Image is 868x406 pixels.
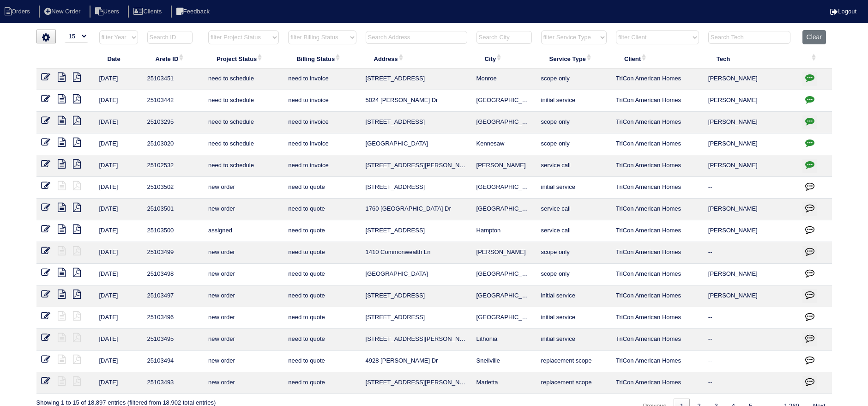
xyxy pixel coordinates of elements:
td: [DATE] [95,133,143,155]
td: 1760 [GEOGRAPHIC_DATA] Dr [361,199,472,220]
td: new order [204,177,283,199]
td: new order [204,285,283,307]
td: [GEOGRAPHIC_DATA] [472,264,536,285]
td: -- [704,351,798,372]
td: need to quote [283,329,361,351]
td: [PERSON_NAME] [704,285,798,307]
td: TriCon American Homes [611,242,704,264]
td: TriCon American Homes [611,307,704,329]
td: new order [204,372,283,394]
td: need to quote [283,199,361,220]
td: 25103500 [143,220,204,242]
td: -- [704,329,798,351]
td: [PERSON_NAME] [472,242,536,264]
td: 25103451 [143,68,204,90]
td: need to invoice [283,133,361,155]
th: Address: activate to sort column ascending [361,49,472,68]
td: new order [204,329,283,351]
th: Project Status: activate to sort column ascending [204,49,283,68]
td: TriCon American Homes [611,112,704,133]
td: [PERSON_NAME] [704,199,798,220]
td: [DATE] [95,285,143,307]
td: need to invoice [283,90,361,112]
td: need to quote [283,220,361,242]
td: need to quote [283,351,361,372]
td: TriCon American Homes [611,133,704,155]
td: [GEOGRAPHIC_DATA] [472,285,536,307]
td: need to quote [283,177,361,199]
td: [STREET_ADDRESS] [361,285,472,307]
td: TriCon American Homes [611,155,704,177]
td: [DATE] [95,155,143,177]
td: [STREET_ADDRESS][PERSON_NAME] [361,372,472,394]
td: Marietta [472,372,536,394]
td: [STREET_ADDRESS] [361,112,472,133]
td: 1410 Commonwealth Ln [361,242,472,264]
td: service call [536,155,611,177]
th: Arete ID: activate to sort column ascending [143,49,204,68]
th: City: activate to sort column ascending [472,49,536,68]
td: 4928 [PERSON_NAME] Dr [361,351,472,372]
input: Search Tech [708,31,790,44]
td: 25103493 [143,372,204,394]
td: [PERSON_NAME] [472,155,536,177]
td: scope only [536,68,611,90]
td: [PERSON_NAME] [704,155,798,177]
td: new order [204,307,283,329]
td: scope only [536,112,611,133]
td: Monroe [472,68,536,90]
td: [STREET_ADDRESS] [361,220,472,242]
td: -- [704,177,798,199]
td: new order [204,242,283,264]
td: [STREET_ADDRESS] [361,177,472,199]
li: Clients [128,6,169,18]
td: [DATE] [95,351,143,372]
td: scope only [536,242,611,264]
td: new order [204,264,283,285]
th: Billing Status: activate to sort column ascending [283,49,361,68]
td: [STREET_ADDRESS] [361,307,472,329]
input: Search Address [366,31,467,44]
td: new order [204,351,283,372]
th: : activate to sort column ascending [798,49,832,68]
td: 25103499 [143,242,204,264]
td: [PERSON_NAME] [704,112,798,133]
button: Clear [802,30,826,44]
td: 25103501 [143,199,204,220]
td: TriCon American Homes [611,68,704,90]
td: [GEOGRAPHIC_DATA] [472,199,536,220]
td: need to quote [283,242,361,264]
a: Clients [128,8,169,15]
td: [STREET_ADDRESS][PERSON_NAME][PERSON_NAME] [361,329,472,351]
td: [DATE] [95,112,143,133]
td: [STREET_ADDRESS][PERSON_NAME] [361,155,472,177]
td: [DATE] [95,90,143,112]
td: TriCon American Homes [611,329,704,351]
td: TriCon American Homes [611,264,704,285]
td: scope only [536,264,611,285]
td: need to quote [283,264,361,285]
td: need to schedule [204,155,283,177]
td: need to schedule [204,68,283,90]
input: Search City [476,31,532,44]
td: [GEOGRAPHIC_DATA] [472,90,536,112]
td: initial service [536,285,611,307]
td: TriCon American Homes [611,199,704,220]
td: [PERSON_NAME] [704,68,798,90]
td: 25103496 [143,307,204,329]
td: 25103494 [143,351,204,372]
th: Date [95,49,143,68]
a: Users [90,8,127,15]
a: New Order [39,8,88,15]
td: 25102532 [143,155,204,177]
td: service call [536,220,611,242]
td: initial service [536,307,611,329]
td: Snellville [472,351,536,372]
li: Feedback [171,6,217,18]
a: Logout [830,8,856,15]
td: Hampton [472,220,536,242]
td: [STREET_ADDRESS] [361,68,472,90]
td: TriCon American Homes [611,90,704,112]
td: replacement scope [536,351,611,372]
td: need to quote [283,307,361,329]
